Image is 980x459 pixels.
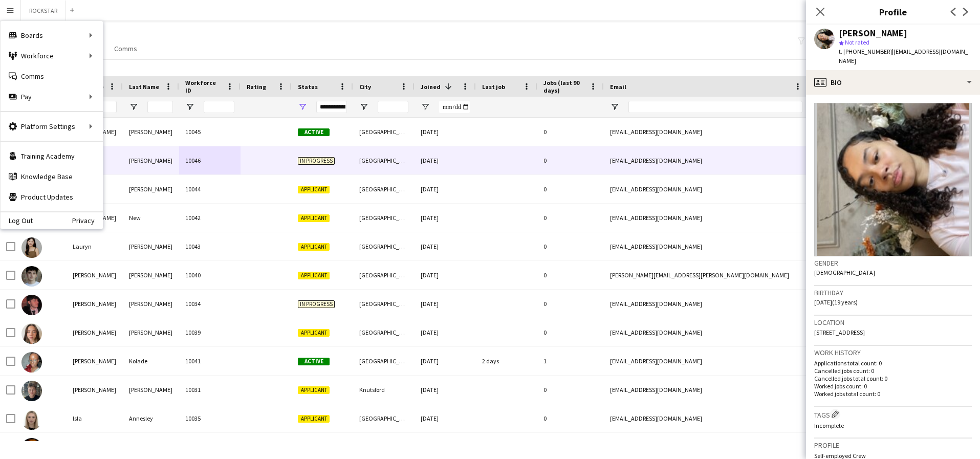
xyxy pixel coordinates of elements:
[353,175,415,203] div: [GEOGRAPHIC_DATA]
[359,83,371,91] span: City
[415,376,476,404] div: [DATE]
[1,116,103,137] div: Platform Settings
[353,404,415,432] div: [GEOGRAPHIC_DATA]
[353,290,415,318] div: [GEOGRAPHIC_DATA]
[839,48,968,64] span: | [EMAIL_ADDRESS][DOMAIN_NAME]
[298,102,307,112] button: Open Filter Menu
[604,175,809,203] div: [EMAIL_ADDRESS][DOMAIN_NAME]
[814,258,972,268] h3: Gender
[21,1,66,20] button: ROCKSTAR
[610,102,619,112] button: Open Filter Menu
[123,118,179,146] div: [PERSON_NAME]
[806,70,980,95] div: Bio
[814,382,972,390] p: Worked jobs count: 0
[604,290,809,318] div: [EMAIL_ADDRESS][DOMAIN_NAME]
[537,290,604,318] div: 0
[179,261,241,289] div: 10040
[537,146,604,174] div: 0
[123,318,179,346] div: [PERSON_NAME]
[129,102,138,112] button: Open Filter Menu
[814,288,972,297] h3: Birthday
[839,29,907,38] div: [PERSON_NAME]
[604,232,809,260] div: [EMAIL_ADDRESS][DOMAIN_NAME]
[537,175,604,203] div: 0
[604,347,809,375] div: [EMAIL_ADDRESS][DOMAIN_NAME]
[21,266,42,287] img: Andrew Barrett
[1,216,33,225] a: Log Out
[415,204,476,232] div: [DATE]
[421,102,430,112] button: Open Filter Menu
[814,441,972,450] h3: Profile
[21,438,42,458] img: Jack Speakman
[1,66,103,86] a: Comms
[91,101,117,113] input: First Name Filter Input
[814,422,972,429] p: Incomplete
[814,298,858,306] span: [DATE] (19 years)
[604,204,809,232] div: [EMAIL_ADDRESS][DOMAIN_NAME]
[1,146,103,166] a: Training Academy
[415,347,476,375] div: [DATE]
[604,404,809,432] div: [EMAIL_ADDRESS][DOMAIN_NAME]
[537,376,604,404] div: 0
[67,318,123,346] div: [PERSON_NAME]
[814,329,865,336] span: [STREET_ADDRESS]
[179,318,241,346] div: 10039
[814,359,972,367] p: Applications total count: 0
[129,83,159,91] span: Last Name
[21,352,42,373] img: Emmanuella Kolade
[123,404,179,432] div: Annesley
[67,232,123,260] div: Lauryn
[123,146,179,174] div: [PERSON_NAME]
[814,375,972,382] p: Cancelled jobs total count: 0
[845,38,869,46] span: Not rated
[814,269,875,276] span: [DEMOGRAPHIC_DATA]
[110,42,141,55] a: Comms
[67,290,123,318] div: [PERSON_NAME]
[353,376,415,404] div: Knutsford
[123,290,179,318] div: [PERSON_NAME]
[415,146,476,174] div: [DATE]
[415,318,476,346] div: [DATE]
[298,358,330,365] span: Active
[537,261,604,289] div: 0
[204,101,234,113] input: Workforce ID Filter Input
[1,166,103,187] a: Knowledge Base
[353,146,415,174] div: [GEOGRAPHIC_DATA]
[1,187,103,207] a: Product Updates
[67,347,123,375] div: [PERSON_NAME]
[543,79,585,94] span: Jobs (last 90 days)
[1,86,103,107] div: Pay
[247,83,266,91] span: Rating
[415,118,476,146] div: [DATE]
[298,243,330,251] span: Applicant
[298,272,330,279] span: Applicant
[604,376,809,404] div: [EMAIL_ADDRESS][DOMAIN_NAME]
[378,101,408,113] input: City Filter Input
[537,118,604,146] div: 0
[67,404,123,432] div: Isla
[806,5,980,18] h3: Profile
[1,46,103,66] div: Workforce
[298,214,330,222] span: Applicant
[353,261,415,289] div: [GEOGRAPHIC_DATA]
[814,103,972,256] img: Crew avatar or photo
[179,146,241,174] div: 10046
[421,83,441,91] span: Joined
[353,347,415,375] div: [GEOGRAPHIC_DATA]
[179,175,241,203] div: 10044
[604,261,809,289] div: [PERSON_NAME][EMAIL_ADDRESS][PERSON_NAME][DOMAIN_NAME]
[537,347,604,375] div: 1
[67,261,123,289] div: [PERSON_NAME]
[537,318,604,346] div: 0
[604,146,809,174] div: [EMAIL_ADDRESS][DOMAIN_NAME]
[415,290,476,318] div: [DATE]
[628,101,802,113] input: Email Filter Input
[179,404,241,432] div: 10035
[298,186,330,193] span: Applicant
[298,386,330,394] span: Applicant
[359,102,368,112] button: Open Filter Menu
[179,204,241,232] div: 10042
[185,102,194,112] button: Open Filter Menu
[415,232,476,260] div: [DATE]
[114,44,137,53] span: Comms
